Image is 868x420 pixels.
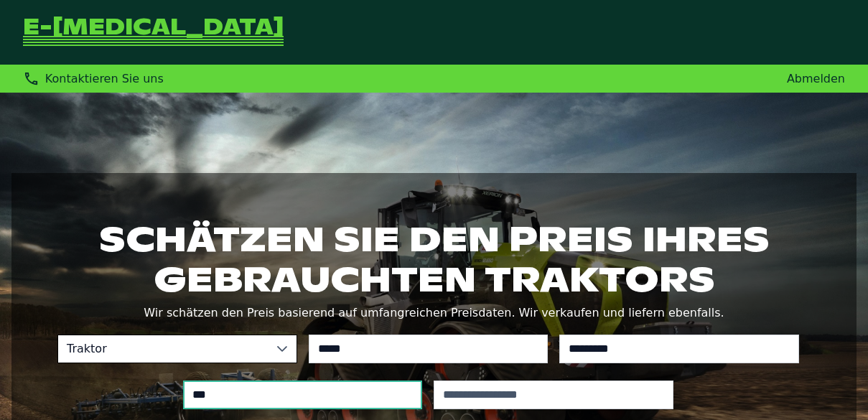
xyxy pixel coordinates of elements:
[23,70,164,87] div: Kontaktieren Sie uns
[57,303,811,323] p: Wir schätzen den Preis basierend auf umfangreichen Preisdaten. Wir verkaufen und liefern ebenfalls.
[45,72,164,85] span: Kontaktieren Sie uns
[23,17,284,47] a: Zurück zur Startseite
[57,219,811,299] h1: Schätzen Sie den Preis Ihres gebrauchten Traktors
[58,335,268,363] span: Traktor
[787,72,845,85] a: Abmelden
